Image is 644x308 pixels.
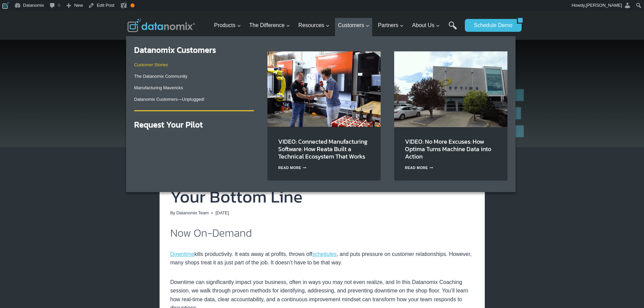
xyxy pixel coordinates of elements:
[152,23,173,29] span: Last Name
[152,51,182,57] span: Phone number
[267,51,381,127] img: Reata’s Connected Manufacturing Software Ecosystem
[170,210,175,216] span: By
[278,137,367,161] a: VIDEO: Connected Manufacturing Software: How Reata Built a Technical Ecosystem That Works
[170,155,474,205] h1: WEBINAR: Stop Losing Money: Proven Ways to Reduce Downtime and Boost Your Bottom Line
[338,21,369,30] span: Customers
[170,250,474,267] p: kills productivity. It eats away at profits, throws off , and puts pressure on customer relations...
[249,21,290,30] span: The Difference
[378,21,404,30] span: Partners
[134,62,168,67] a: Customer Stories
[394,51,507,127] img: Discover how Optima Manufacturing uses Datanomix to turn raw machine data into real-time insights...
[586,3,622,8] span: [PERSON_NAME]
[170,251,194,257] a: Downtime
[465,19,517,32] a: Schedule Demo
[21,136,29,140] a: Terms
[134,119,203,131] a: Request Your Pilot
[176,210,209,215] a: Datanomix Team
[405,137,491,161] a: VIDEO: No More Excuses: How Optima Turns Machine Data into Action
[312,251,337,257] a: schedules
[134,97,205,102] a: Datanomix Customers—Unplugged!
[170,228,474,238] h2: Now On-Demand
[134,74,188,79] a: The Datanomix Community
[405,166,433,170] a: Read More
[215,210,229,216] time: [DATE]
[412,21,440,30] span: About Us
[299,21,330,30] span: Resources
[130,3,135,7] div: OK
[134,44,216,56] strong: Datanomix Customers
[127,19,195,32] img: Datanomix
[214,21,241,30] span: Products
[211,15,461,37] nav: Primary Navigation
[33,136,50,140] a: Privacy Policy
[134,85,183,90] a: Manufacturing Mavericks
[278,166,307,170] a: Read More
[449,21,457,37] a: Search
